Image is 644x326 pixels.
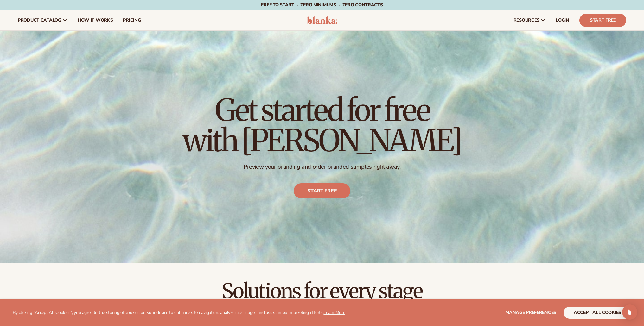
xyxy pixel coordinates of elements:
[13,10,73,30] a: product catalog
[551,10,574,30] a: LOGIN
[13,310,345,316] p: By clicking "Accept All Cookies", you agree to the storing of cookies on your device to enhance s...
[513,18,539,23] span: resources
[118,10,146,30] a: pricing
[564,307,631,319] button: accept all cookies
[556,18,569,23] span: LOGIN
[73,10,118,30] a: How It Works
[505,310,556,316] span: Manage preferences
[183,163,462,171] p: Preview your branding and order branded samples right away.
[78,18,113,23] span: How It Works
[508,10,551,30] a: resources
[183,95,462,156] h1: Get started for free with [PERSON_NAME]
[505,307,556,319] button: Manage preferences
[123,18,141,23] span: pricing
[323,310,345,316] a: Learn More
[622,304,637,320] div: Open Intercom Messenger
[579,14,626,27] a: Start Free
[261,2,383,8] span: Free to start · ZERO minimums · ZERO contracts
[18,18,61,23] span: product catalog
[307,16,337,24] img: logo
[18,280,626,302] h2: Solutions for every stage
[294,183,350,198] a: Start free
